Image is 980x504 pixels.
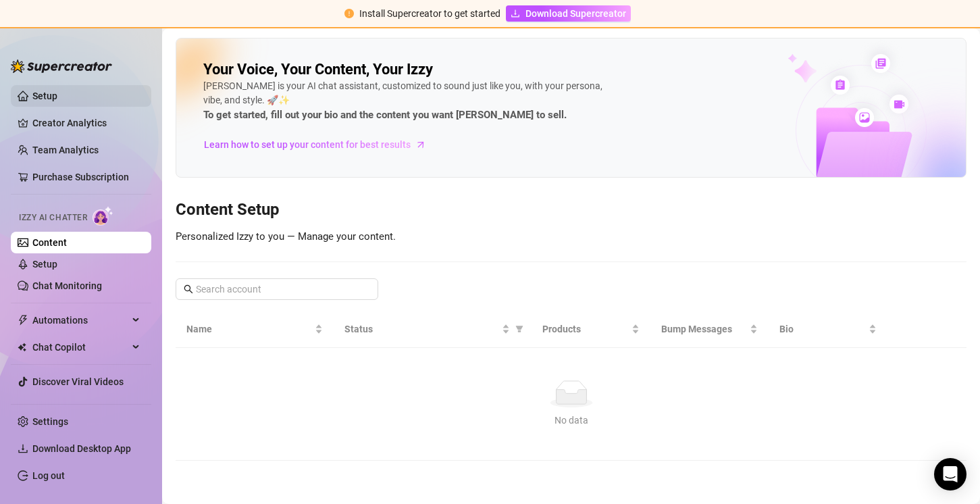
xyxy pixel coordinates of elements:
a: Discover Viral Videos [32,376,124,387]
span: Bio [779,322,866,336]
span: Products [542,322,629,336]
a: Creator Analytics [32,112,140,134]
span: thunderbolt [18,315,28,326]
span: Learn how to set up your content for best results [204,137,411,152]
span: Personalized Izzy to you — Manage your content. [176,230,396,243]
th: Status [334,311,532,348]
img: AI Chatter [93,206,113,226]
th: Name [176,311,334,348]
div: No data [192,413,950,428]
th: Bump Messages [650,311,769,348]
span: Bump Messages [661,322,748,336]
span: Download Desktop App [32,443,131,454]
input: Search account [196,282,359,297]
span: download [18,443,28,454]
a: Settings [32,416,68,427]
span: download [511,9,520,18]
span: Automations [32,309,128,331]
span: arrow-right [414,138,428,151]
a: Setup [32,259,57,270]
span: filter [515,325,523,333]
span: Install Supercreator to get started [359,8,500,19]
img: logo-BBDzfeDw.svg [11,59,112,73]
th: Products [532,311,650,348]
h2: Your Voice, Your Content, Your Izzy [203,60,433,79]
th: Bio [769,311,887,348]
span: Izzy AI Chatter [19,211,87,224]
div: [PERSON_NAME] is your AI chat assistant, customized to sound just like you, with your persona, vi... [203,79,609,124]
span: Status [344,322,499,336]
a: Download Supercreator [506,5,631,22]
a: Setup [32,91,57,101]
a: Purchase Subscription [32,172,129,182]
span: Download Supercreator [525,6,626,21]
strong: To get started, fill out your bio and the content you want [PERSON_NAME] to sell. [203,109,567,121]
a: Content [32,237,67,248]
img: ai-chatter-content-library-cLFOSyPT.png [756,39,966,177]
img: Chat Copilot [18,343,26,352]
span: Chat Copilot [32,336,128,358]
span: filter [513,319,526,339]
span: search [184,284,193,294]
span: exclamation-circle [344,9,354,18]
div: Open Intercom Messenger [934,458,966,490]
a: Chat Monitoring [32,280,102,291]
span: Name [186,322,312,336]
a: Learn how to set up your content for best results [203,134,436,155]
a: Log out [32,470,65,481]
a: Team Analytics [32,145,99,155]
h3: Content Setup [176,199,966,221]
